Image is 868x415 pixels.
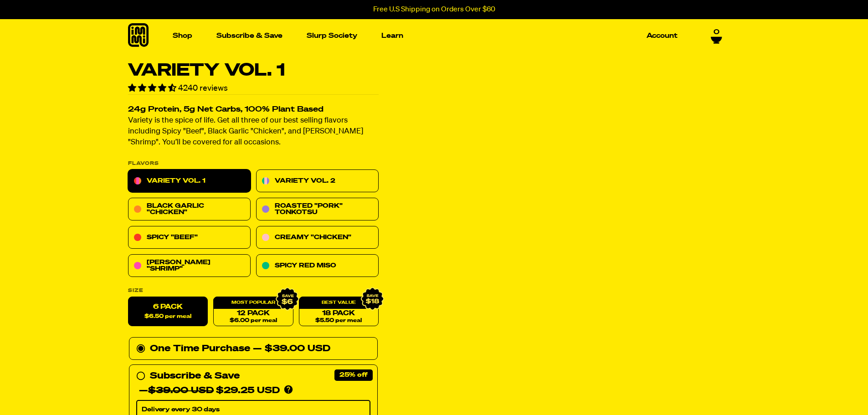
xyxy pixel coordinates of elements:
a: 12 Pack$6.00 per meal [213,297,293,327]
div: — $29.25 USD [139,384,280,398]
span: $5.50 per meal [315,318,362,324]
label: 6 Pack [128,297,208,327]
a: Roasted "Pork" Tonkotsu [256,198,379,221]
a: Creamy "Chicken" [256,226,379,249]
h2: 24g Protein, 5g Net Carbs, 100% Plant Based [128,106,379,114]
span: $6.00 per meal [229,318,277,324]
a: 0 [711,26,722,42]
del: $39.00 USD [148,386,214,395]
a: 18 Pack$5.50 per meal [298,297,378,327]
div: Subscribe & Save [150,369,240,384]
p: Variety is the spice of life. Get all three of our best selling flavors including Spicy "Beef", B... [128,116,379,149]
span: 4240 reviews [178,84,228,92]
label: Size [128,288,379,293]
div: — $39.00 USD [253,342,330,356]
span: 4.55 stars [128,84,178,92]
nav: Main navigation [169,19,681,52]
a: Variety Vol. 2 [256,170,379,193]
a: Spicy "Beef" [128,226,251,249]
span: 0 [714,26,719,35]
a: Learn [378,29,407,43]
span: $6.50 per meal [144,314,191,320]
a: Shop [169,29,196,43]
a: Slurp Society [303,29,361,43]
p: Flavors [128,161,379,166]
p: Free U.S Shipping on Orders Over $60 [373,5,495,14]
a: Account [643,29,681,43]
a: Spicy Red Miso [256,255,379,277]
h1: Variety Vol. 1 [128,62,379,79]
div: One Time Purchase [136,342,370,356]
a: Subscribe & Save [213,29,286,43]
a: Variety Vol. 1 [128,170,251,193]
a: Black Garlic "Chicken" [128,198,251,221]
a: [PERSON_NAME] "Shrimp" [128,255,251,277]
